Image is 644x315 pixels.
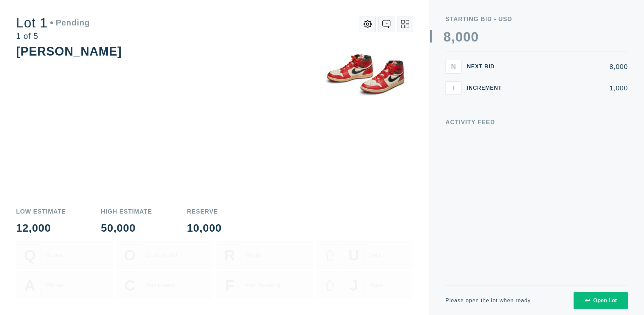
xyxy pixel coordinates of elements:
div: Starting Bid - USD [445,16,628,22]
div: Increment [467,85,507,91]
div: Reserve [187,209,222,215]
div: 12,000 [16,223,66,233]
div: 8 [443,30,451,44]
div: High Estimate [101,209,152,215]
div: 0 [471,30,479,44]
button: I [445,81,462,95]
div: 8,000 [513,63,628,70]
div: Activity Feed [445,119,628,125]
div: Low Estimate [16,209,66,215]
div: 10,000 [187,223,222,233]
div: Pending [50,19,90,27]
span: N [451,63,456,70]
div: 1,000 [513,85,628,91]
span: I [452,84,454,92]
div: 50,000 [101,223,152,233]
div: 0 [455,30,463,44]
button: Open Lot [574,292,628,309]
div: , [451,30,455,164]
div: Next Bid [467,64,507,69]
div: [PERSON_NAME] [16,45,122,58]
button: N [445,60,462,73]
div: Please open the lot when ready [445,298,531,303]
div: 0 [463,30,471,44]
div: Open Lot [585,298,617,304]
div: Lot 1 [16,16,90,29]
div: 1 of 5 [16,32,90,40]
